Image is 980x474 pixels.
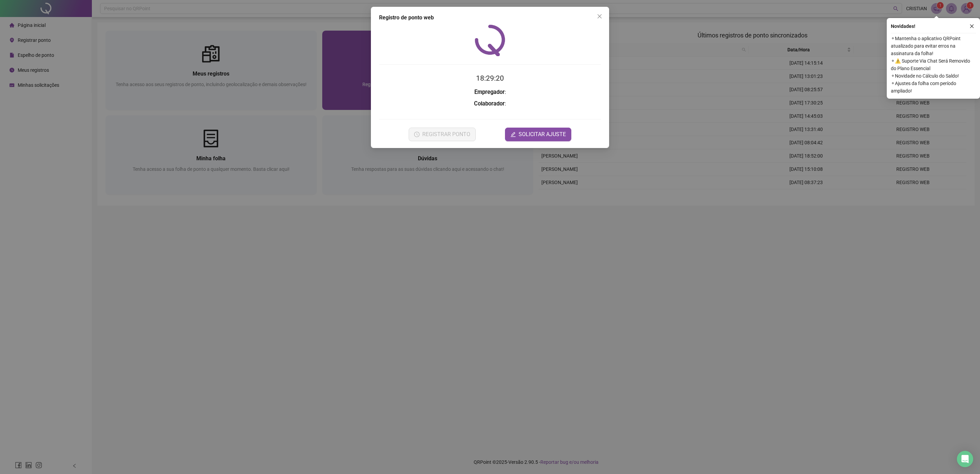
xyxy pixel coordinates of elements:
div: Registro de ponto web [379,14,601,22]
h3: : [379,88,601,97]
span: close [969,24,974,29]
button: Close [594,11,605,22]
span: edit [510,132,516,137]
span: Novidades ! [891,22,915,30]
span: close [597,14,602,19]
button: editSOLICITAR AJUSTE [505,128,571,141]
h3: : [379,99,601,108]
time: 18:29:20 [476,74,504,82]
div: Open Intercom Messenger [957,451,973,467]
strong: Empregador [474,89,505,95]
span: ⚬ Novidade no Cálculo do Saldo! [891,72,976,80]
span: ⚬ Mantenha o aplicativo QRPoint atualizado para evitar erros na assinatura da folha! [891,35,976,57]
button: REGISTRAR PONTO [409,128,476,141]
span: ⚬ ⚠️ Suporte Via Chat Será Removido do Plano Essencial [891,57,976,72]
img: QRPoint [475,24,505,56]
span: ⚬ Ajustes da folha com período ampliado! [891,80,976,95]
strong: Colaborador [474,100,505,107]
span: SOLICITAR AJUSTE [519,130,566,138]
